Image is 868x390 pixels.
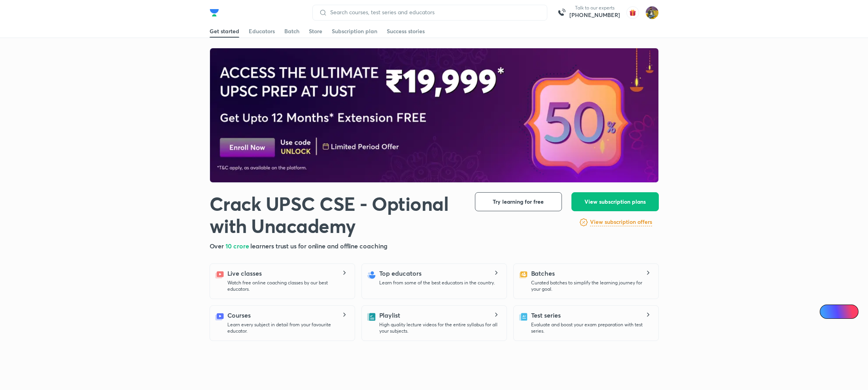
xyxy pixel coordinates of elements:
img: Icon [825,309,831,315]
p: Learn every subject in detail from your favourite educator. [227,322,348,334]
button: Try learning for free [475,192,562,211]
img: Company Logo [210,8,219,17]
a: Success stories [387,25,425,38]
a: Batch [284,25,299,38]
input: Search courses, test series and educators [327,9,541,15]
img: call-us [554,5,569,21]
span: Try learning for free [493,198,544,206]
h5: Top educators [379,269,422,278]
div: Get started [210,27,239,35]
div: Educators [249,27,275,35]
span: View subscription plans [584,198,646,206]
span: 10 crore [225,242,250,250]
h5: Batches [531,269,555,278]
p: Talk to our experts [569,5,620,11]
p: Evaluate and boost your exam preparation with test series. [531,322,652,334]
span: Over [210,242,226,250]
a: Store [309,25,322,38]
div: Batch [284,27,299,35]
h5: Courses [227,310,251,320]
img: avatar [626,6,639,19]
h5: Playlist [379,310,400,320]
h1: Crack UPSC CSE - Optional with Unacademy [210,192,462,237]
p: Curated batches to simplify the learning journey for your goal. [531,280,652,292]
p: Watch free online coaching classes by our best educators. [227,280,348,292]
a: Subscription plan [332,25,377,38]
h5: Test series [531,310,561,320]
div: Subscription plan [332,27,377,35]
img: sajan k [645,6,659,19]
span: learners trust us for online and offline coaching [250,242,387,250]
p: High quality lecture videos for the entire syllabus for all your subjects. [379,322,500,334]
div: Success stories [387,27,425,35]
span: Ai Doubts [833,309,854,315]
a: Ai Doubts [820,305,859,319]
h6: View subscription offers [590,218,652,226]
a: Get started [210,25,239,38]
a: [PHONE_NUMBER] [569,11,620,19]
p: Learn from some of the best educators in the country. [379,280,495,286]
a: Educators [249,25,275,38]
a: View subscription offers [590,218,652,227]
button: View subscription plans [571,192,659,211]
div: Store [309,27,322,35]
h5: Live classes [227,269,262,278]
